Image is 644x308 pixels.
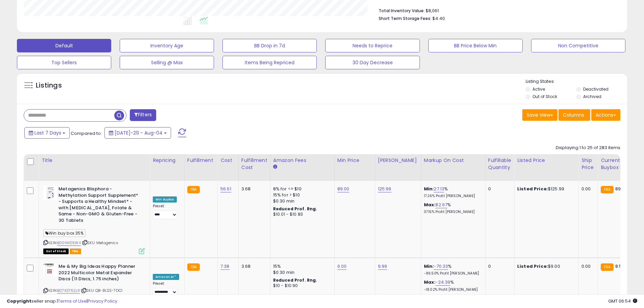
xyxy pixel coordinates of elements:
div: Repricing [153,157,182,164]
button: Columns [558,109,590,121]
img: 31vTVvPCn1L._SL40_.jpg [43,186,57,199]
span: $4.40 [432,15,445,22]
li: $8,061 [379,6,615,14]
span: Compared to: [71,130,102,137]
button: Last 7 Days [24,127,70,139]
div: 0.00 [581,186,593,192]
strong: Copyright [7,298,31,304]
span: Last 7 Days [34,129,61,136]
p: 37.15% Profit [PERSON_NAME] [424,210,480,214]
a: -70.33 [434,263,448,270]
button: Items Being Repriced [222,56,317,69]
div: Preset: [153,204,179,219]
span: 2025-08-12 06:54 GMT [608,298,637,304]
span: | SKU: Metagenics [82,240,118,245]
div: % [424,186,480,198]
button: 30 Day Decrease [325,56,420,69]
a: 27.13 [434,186,444,192]
small: FBA [187,263,200,271]
div: Cost [220,157,236,164]
div: $0.30 min [273,198,329,204]
div: Preset: [153,281,179,297]
button: [DATE]-29 - Aug-04 [104,127,171,139]
b: Min: [424,186,434,192]
div: Amazon Fees [273,157,332,164]
div: $10.01 - $10.83 [273,212,329,217]
div: [PERSON_NAME] [378,157,418,164]
div: $9.00 [517,263,573,269]
button: BB Drop in 7d [222,39,317,52]
small: FBA [601,263,613,271]
b: Min: [424,263,434,269]
button: Needs to Reprice [325,39,420,52]
p: -18.02% Profit [PERSON_NAME] [424,287,480,292]
div: Fulfillment [187,157,215,164]
h5: Listings [36,81,62,90]
div: $10 - $10.90 [273,283,329,289]
label: Archived [583,94,601,99]
div: Markup on Cost [424,157,482,164]
span: Win buy box 35% [43,229,86,237]
b: Max: [424,202,436,208]
div: Listed Price [517,157,576,164]
button: Default [17,39,111,52]
div: ASIN: [43,186,145,253]
a: 9.99 [378,263,387,270]
small: Amazon Fees. [273,164,277,170]
a: B00NII05W4 [57,240,81,246]
button: Save View [522,109,557,121]
button: Actions [591,109,620,121]
div: Ship Price [581,157,595,171]
b: Max: [424,279,436,285]
small: FBA [187,186,200,193]
div: 0.00 [581,263,593,269]
div: 3.68 [241,186,265,192]
a: 6.00 [337,263,347,270]
button: Filters [130,109,156,121]
p: 17.26% Profit [PERSON_NAME] [424,194,480,198]
button: BB Price Below Min [428,39,523,52]
div: % [424,263,480,276]
div: 0 [488,186,509,192]
a: B07X3762JX [57,288,80,293]
button: Selling @ Max [120,56,214,69]
div: $0.30 min [273,269,329,276]
img: 41yXT-qUFFL._SL40_.jpg [43,263,57,276]
span: [DATE]-29 - Aug-04 [115,129,163,136]
label: Out of Stock [532,94,557,99]
span: Columns [563,112,584,118]
a: 82.67 [435,202,447,208]
a: 7.38 [220,263,230,270]
div: 3.68 [241,263,265,269]
small: FBA [601,186,613,193]
button: Top Sellers [17,56,111,69]
p: -86.50% Profit [PERSON_NAME] [424,271,480,276]
p: Listing States: [526,78,627,85]
div: Min Price [337,157,372,164]
div: 15% [273,263,329,269]
span: FBA [70,248,81,254]
b: Listed Price: [517,186,548,192]
div: 0 [488,263,509,269]
span: All listings that are currently out of stock and unavailable for purchase on Amazon [43,248,69,254]
div: $125.99 [517,186,573,192]
div: seller snap | | [7,298,117,305]
label: Deactivated [583,86,609,92]
th: The percentage added to the cost of goods (COGS) that forms the calculator for Min & Max prices. [421,154,485,181]
div: Current Buybox Price [601,157,636,171]
a: Privacy Policy [88,298,117,304]
div: 8% for <= $10 [273,186,329,192]
a: 89.00 [337,186,350,192]
a: 56.61 [220,186,231,192]
a: 125.99 [378,186,391,192]
div: % [424,279,480,292]
a: -24.39 [435,279,450,286]
b: Metagenics Blisphora - Methylation Support Supplement* - Supports a Healthy Mindset* - with [MEDI... [58,186,141,225]
span: 89.51 [615,186,626,192]
b: Me & My Big Ideas Happy Planner 2022 Multicolor Metal Expander Discs (11 Discs, 1.75 inches) [58,263,141,284]
label: Active [532,86,545,92]
button: Inventory Age [120,39,214,52]
span: | SKU: QB-8LSS-7DC1 [81,288,122,293]
b: Reduced Prof. Rng. [273,277,317,283]
div: 15% for > $10 [273,192,329,198]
